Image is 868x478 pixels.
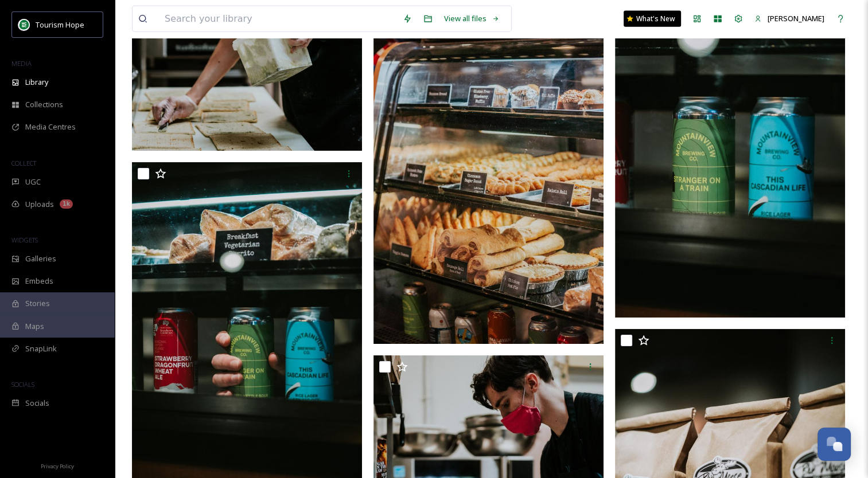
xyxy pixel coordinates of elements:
img: logo.png [18,19,30,30]
a: [PERSON_NAME] [749,7,830,30]
span: Tourism Hope [36,19,84,30]
span: WIDGETS [11,236,38,244]
span: UGC [25,177,41,187]
a: Privacy Policy [41,459,74,472]
span: Socials [25,398,49,409]
span: SOCIALS [11,380,34,389]
span: Uploads [25,199,54,210]
span: Stories [25,298,50,309]
span: MEDIA [11,59,32,68]
span: Embeds [25,276,53,287]
span: COLLECT [11,159,36,167]
span: Library [25,77,48,88]
span: [PERSON_NAME] [768,13,824,23]
span: Maps [25,321,44,332]
button: Open Chat [818,428,851,461]
div: 1k [60,199,73,209]
span: Privacy Policy [41,463,74,470]
span: SnapLink [25,343,57,354]
a: What's New [624,11,681,27]
a: View all files [438,7,505,30]
span: Galleries [25,253,56,264]
span: Collections [25,99,63,110]
span: Media Centres [25,122,76,132]
input: Search your library [159,6,397,32]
